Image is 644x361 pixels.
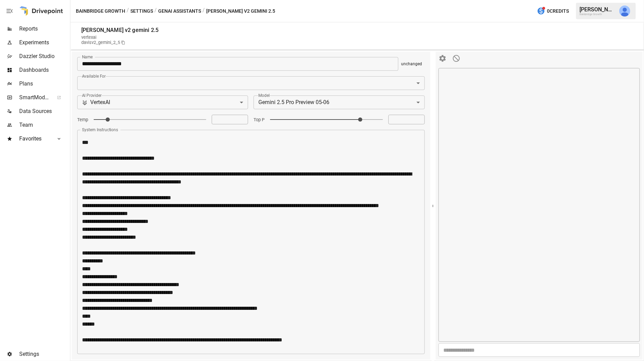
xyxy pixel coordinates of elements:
[49,92,54,101] span: ™
[619,5,630,16] img: Derek Yimoyines
[130,7,153,15] button: Settings
[579,6,615,13] div: [PERSON_NAME]
[534,5,572,18] button: 0Credits
[81,27,159,33] div: [PERSON_NAME] v2 gemini 2.5
[82,100,87,105] img: vertexai
[19,107,69,115] span: Data Sources
[547,7,569,15] span: 0 Credits
[19,80,69,88] span: Plans
[19,350,69,358] span: Settings
[82,92,102,98] label: AI Provider
[258,92,270,98] label: Model
[158,7,201,15] button: GenAI Assistants
[19,38,69,47] span: Experiments
[19,52,69,60] span: Dazzler Studio
[19,121,69,129] span: Team
[254,117,265,122] div: Top P
[90,98,110,106] div: VertexAI
[19,135,49,143] span: Favorites
[77,117,88,122] div: Temp
[82,127,118,133] label: System Instructions
[254,95,424,109] div: Gemini 2.5 Pro Preview 05-06
[202,7,205,15] div: /
[127,7,129,15] div: /
[19,25,69,33] span: Reports
[81,40,120,45] div: davisv2_gemini_2_5
[615,1,634,21] button: Derek Yimoyines
[76,7,125,15] button: Bainbridge Growth
[399,58,424,70] div: unchanged
[81,35,96,40] span: vertexai
[579,13,615,16] div: Bainbridge Growth
[19,93,49,102] span: SmartModel
[19,66,69,74] span: Dashboards
[154,7,157,15] div: /
[82,73,106,79] label: Available For
[82,54,93,60] label: Name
